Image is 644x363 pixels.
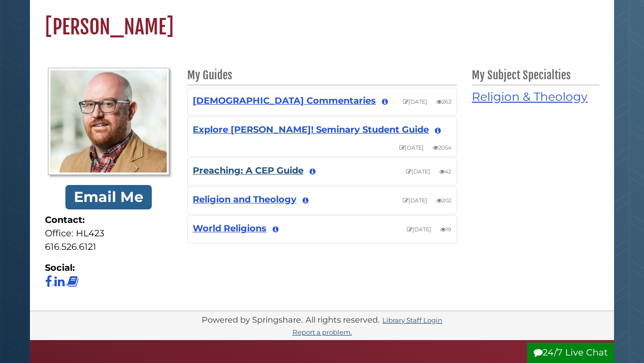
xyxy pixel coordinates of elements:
div: Powered by Springshare. [200,315,304,325]
a: Explore [PERSON_NAME]! Seminary Student Guide [193,124,429,135]
span: Views [440,226,451,233]
a: World Religions [193,223,267,234]
a: Preaching: A CEP Guide [193,165,304,176]
div: 616.526.6121 [45,240,172,254]
span: Last update [399,144,424,151]
h2: My Subject Specialties [472,68,599,85]
span: Last update [403,197,427,204]
img: Profile Photo [48,68,169,175]
a: [DEMOGRAPHIC_DATA] Commentaries [193,95,376,106]
h2: My Guides [187,68,457,85]
span: Views [436,197,451,204]
span: Views [433,144,451,151]
div: Office: HL423 [45,227,172,240]
span: Last update [406,168,430,175]
a: Report a problem. [293,328,352,336]
span: Views [436,98,451,105]
a: Email Me [65,185,152,209]
div: All rights reserved. [304,315,381,325]
span: Last update [403,98,427,105]
a: Library Staff Login [382,316,442,324]
a: Religion & Theology [472,88,599,105]
strong: Contact: [45,213,172,227]
strong: Social: [45,261,172,275]
a: Religion and Theology [193,194,297,205]
section: Profile Content [45,68,599,296]
button: 24/7 Live Chat [527,343,614,363]
span: Views [439,168,451,175]
span: Last update [407,226,431,233]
